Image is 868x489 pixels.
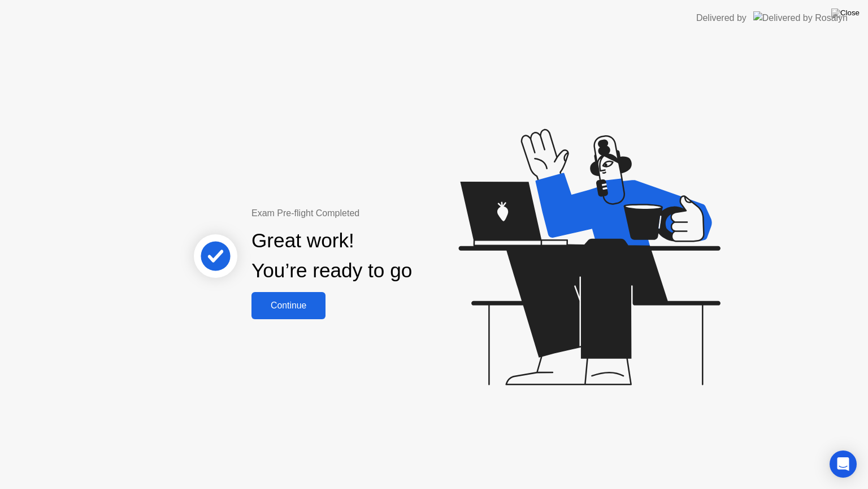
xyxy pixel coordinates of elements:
[830,451,857,478] div: Open Intercom Messenger
[255,301,322,311] div: Continue
[251,207,485,220] div: Exam Pre-flight Completed
[831,8,860,18] img: Close
[251,226,412,286] div: Great work! You’re ready to go
[251,292,325,319] button: Continue
[753,11,848,24] img: Delivered by Rosalyn
[696,11,747,25] div: Delivered by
